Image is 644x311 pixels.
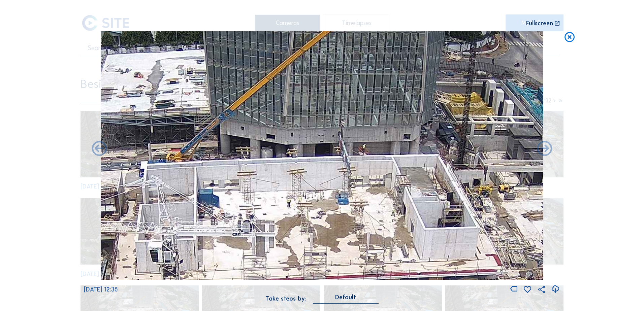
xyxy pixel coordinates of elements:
[265,296,306,302] div: Take steps by:
[335,294,356,300] div: Default
[90,140,108,158] i: Forward
[526,20,553,27] div: Fullscreen
[101,31,543,280] img: Image
[84,286,118,293] span: [DATE] 12:35
[313,294,379,303] div: Default
[536,140,554,158] i: Back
